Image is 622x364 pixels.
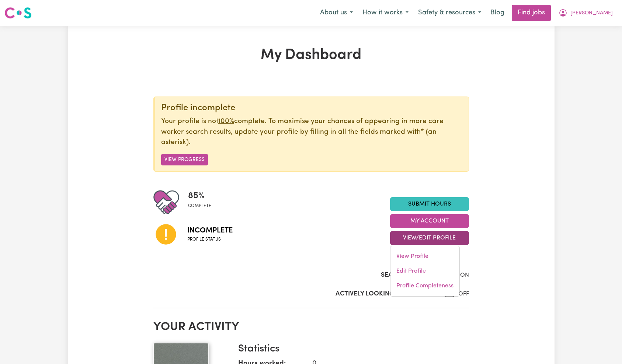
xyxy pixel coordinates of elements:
button: About us [315,5,358,21]
label: Search Visibility [381,270,437,280]
h1: My Dashboard [153,46,469,64]
span: Incomplete [187,225,233,236]
a: Edit Profile [390,264,459,279]
img: Careseekers logo [4,6,32,20]
a: Profile Completeness [390,279,459,293]
div: Profile completeness: 85% [188,189,217,215]
span: Profile status [187,236,233,243]
button: My Account [390,214,469,228]
h2: Your activity [153,320,469,334]
div: View/Edit Profile [390,246,460,297]
button: How it works [358,5,413,21]
div: Profile incomplete [161,103,463,113]
a: Submit Hours [390,197,469,211]
p: Your profile is not complete. To maximise your chances of appearing in more care worker search re... [161,116,463,148]
button: View/Edit Profile [390,231,469,245]
span: ON [460,272,469,278]
a: Find jobs [512,5,551,21]
a: Blog [486,5,509,21]
button: Safety & resources [413,5,486,21]
button: My Account [554,5,618,21]
span: complete [188,203,211,209]
a: Careseekers logo [4,4,32,21]
span: 85 % [188,189,211,203]
button: View Progress [161,154,208,165]
a: View Profile [390,249,459,264]
label: Actively Looking for Clients [336,289,435,299]
u: 100% [218,118,234,125]
span: [PERSON_NAME] [570,9,613,17]
h3: Statistics [238,343,463,356]
span: OFF [458,291,469,297]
